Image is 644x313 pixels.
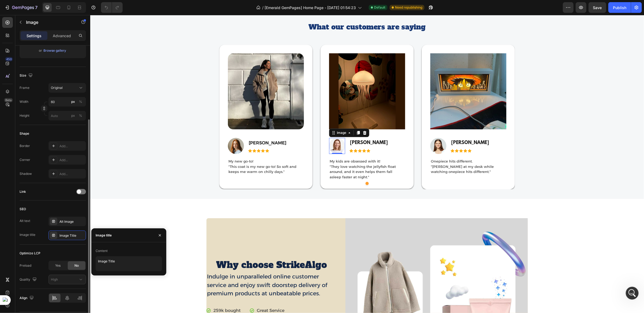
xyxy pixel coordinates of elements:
div: Content [96,248,108,253]
button: px [77,112,84,119]
input: px% [48,97,86,107]
div: Image [246,115,257,120]
div: Border [20,144,30,148]
div: Image Title [59,233,85,238]
p: Advanced [53,33,71,39]
span: [Emerald GemPages] Home Page - [DATE] 01:54:23 [265,5,356,10]
div: Alt Image [59,219,85,224]
p: 7 [35,4,37,11]
img: Alt Image [340,123,356,139]
button: Save [589,2,606,13]
p: 259k bought [123,292,150,299]
div: Size [20,72,34,79]
span: Save [593,5,602,10]
button: Dot [275,167,278,170]
div: px [71,113,75,118]
label: Width [20,99,28,104]
span: or [39,47,42,54]
p: Great Service [167,292,194,299]
div: SEO [20,207,26,212]
img: Anime LED 3D Light Box customer experience review. [340,38,416,114]
p: Image [26,19,71,25]
img: Women's Lambskin Coat customer experience review. [138,38,214,114]
span: Need republishing [395,5,422,10]
div: Undo/Redo [101,2,123,13]
span: No [74,263,79,268]
strong: [PERSON_NAME] [159,125,196,130]
p: Settings [27,33,42,39]
iframe: Intercom live chat [626,287,639,300]
button: px [77,99,84,105]
button: % [70,112,76,119]
img: Jellyfish Night Lamp customer experience review. [239,38,315,114]
span: Original [51,85,63,90]
img: Alt Image [239,123,255,139]
div: Shape [20,131,29,136]
div: Add... [59,158,85,163]
p: "They love watching the jellyfish float around, and it even helps them fall asleep faster at night." [239,149,314,165]
p: Onepiece hits different. [341,144,416,149]
div: Beta [4,98,13,102]
button: % [70,99,76,105]
button: Browse gallery [43,48,67,53]
label: Height [20,113,29,118]
div: Corner [20,157,30,162]
div: Publish [613,5,626,10]
div: Quality [20,276,38,283]
div: 450 [5,57,13,61]
p: "[PERSON_NAME] at my desk while watching onepiece hits different." [341,149,416,160]
div: Image title [20,232,35,237]
div: Add... [59,144,85,149]
div: Optimize LCP [20,251,40,256]
p: Indulge in unparalleled online customer service and enjoy swift doorstep delivery of premium prod... [117,257,246,283]
iframe: To enrich screen reader interactions, please activate Accessibility in Grammarly extension settings [90,15,644,313]
div: Image title [96,233,112,238]
div: Shadow [20,171,32,176]
span: Default [374,5,385,10]
div: px [71,99,75,104]
div: Alt text [20,218,30,223]
div: Add... [59,172,85,176]
div: Align [20,295,35,302]
span: Yes [55,263,61,268]
strong: [PERSON_NAME] [361,125,399,131]
div: % [79,99,82,104]
button: 7 [2,2,40,13]
div: Link [20,189,26,194]
div: % [79,113,82,118]
label: Frame [20,85,29,90]
input: px% [48,111,86,120]
button: Original [48,83,86,93]
p: My new go-to! "This coat is my new go-to! So soft and keeps me warm on chilly days." [138,144,213,165]
p: My kids are obsessed with it! [239,144,314,149]
button: Publish [608,2,631,13]
span: / [262,5,263,10]
h2: Why choose StrikeAlgo [116,244,247,256]
div: Preload [20,263,31,268]
strong: [PERSON_NAME] [260,125,297,131]
img: Alt Image [138,123,154,139]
